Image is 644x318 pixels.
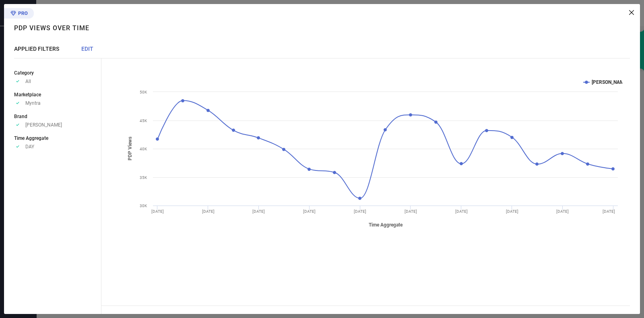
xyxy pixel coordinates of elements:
span: Marketplace [14,92,41,98]
text: [DATE] [556,209,569,214]
text: [DATE] [506,209,518,214]
text: [DATE] [151,209,164,214]
text: [DATE] [252,209,265,214]
span: Brand [14,114,27,119]
span: APPLIED FILTERS [14,46,59,52]
text: 45K [140,118,147,123]
text: 30K [140,204,147,208]
span: DAY [25,144,34,150]
text: [DATE] [303,209,316,214]
text: [DATE] [405,209,417,214]
h1: PDP Views over time [14,24,89,32]
text: 50K [140,90,147,94]
text: [DATE] [202,209,215,214]
span: EDIT [81,46,93,52]
span: [PERSON_NAME] [25,122,62,128]
text: 35K [140,175,147,180]
span: Myntra [25,100,41,106]
span: Category [14,70,34,76]
tspan: PDP Views [127,137,133,161]
span: Time Aggregate [14,135,48,141]
span: All [25,79,31,84]
div: Premium [4,8,34,20]
text: 40K [140,147,147,151]
text: [DATE] [354,209,366,214]
text: [DATE] [455,209,468,214]
text: [PERSON_NAME] [592,79,628,85]
tspan: Time Aggregate [369,222,403,228]
text: [DATE] [603,209,615,214]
